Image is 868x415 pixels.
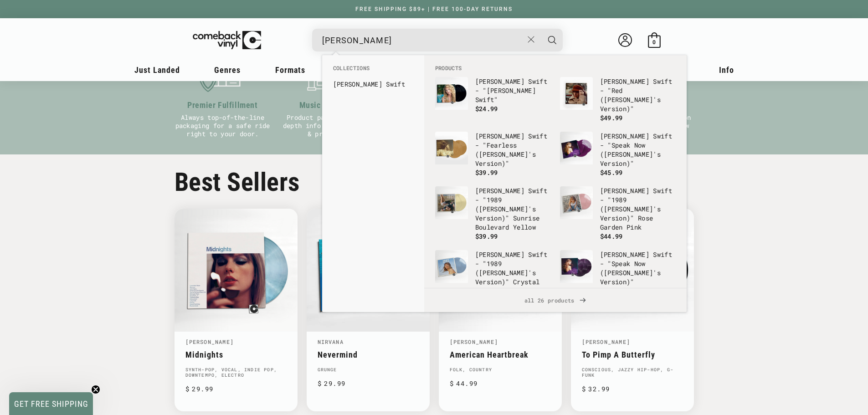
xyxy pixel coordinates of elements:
li: products: Taylor Swift - "1989 (Taylor's Version)" Rose Garden Pink [555,182,680,246]
span: Just Landed [134,65,180,75]
a: Taylor Swift - "Red (Taylor's Version)" [PERSON_NAME] Swift - "Red ([PERSON_NAME]'s Version)" $49.99 [560,77,676,123]
li: products: Taylor Swift - "1989 (Taylor's Version)" Crystal Sky Blue [431,246,555,309]
b: Swif [653,132,668,140]
a: Nevermind [318,350,419,359]
p: Always top-of-the-line packaging for a safe ride right to your door. [175,113,271,138]
b: Swif [528,250,543,259]
a: Taylor Swift - "Fearless (Taylor's Version)" [PERSON_NAME] Swift - "Fearless ([PERSON_NAME]'s Ver... [435,132,551,177]
span: Formats [275,65,305,75]
li: products: Taylor Swift - "Speak Now (Taylor's Version)" Violet Marble Edition [555,246,680,318]
b: [PERSON_NAME] [604,95,653,104]
h3: Premier Fulfillment [175,99,271,111]
a: [PERSON_NAME] [185,338,234,345]
a: Taylor Swift - "1989 (Taylor's Version)" Rose Garden Pink [PERSON_NAME] Swift - "1989 ([PERSON_NA... [560,186,676,241]
b: [PERSON_NAME] [475,186,524,195]
img: Taylor Swift - "Taylor Swift" [435,77,468,110]
img: Taylor Swift - "1989 (Taylor's Version)" Sunrise Boulevard Yellow [435,186,468,219]
b: Swif [475,95,490,104]
b: Swif [528,77,543,86]
img: Taylor Swift - "Red (Taylor's Version)" [560,77,593,110]
p: t - " t" [475,77,551,104]
span: $24.99 [475,104,498,113]
b: [PERSON_NAME] [475,250,524,259]
b: Swif [653,186,668,195]
b: [PERSON_NAME] [475,132,524,140]
a: FREE SHIPPING $89+ | FREE 100-DAY RETURNS [346,6,522,12]
b: Swif [653,250,668,259]
button: Close teaser [91,385,100,394]
p: t - "1989 ( 's Version)" Crystal Sky Blue [475,250,551,296]
p: t - "Fearless ( 's Version)" [475,132,551,168]
b: [PERSON_NAME] [604,150,653,159]
b: [PERSON_NAME] [479,150,528,159]
li: products: Taylor Swift - "Speak Now (Taylor's Version)" [555,127,680,182]
span: $45.99 [600,168,623,177]
a: Midnights [185,350,287,359]
a: Taylor Swift - "Taylor Swift" [PERSON_NAME] Swift - "[PERSON_NAME] Swift" $24.99 [435,77,551,121]
span: Info [719,65,734,75]
a: [PERSON_NAME] [582,338,631,345]
b: [PERSON_NAME] [600,132,649,140]
a: Nirvana [318,338,344,345]
span: $49.99 [600,113,623,122]
a: Taylor Swift - "1989 (Taylor's Version)" Sunrise Boulevard Yellow [PERSON_NAME] Swift - "1989 ([P... [435,186,551,241]
span: 0 [652,39,656,46]
p: t - "1989 ( 's Version)" Rose Garden Pink [600,186,676,232]
b: Swif [528,186,543,195]
p: t - "Speak Now ( 's Version)" [PERSON_NAME] Edition [600,250,676,305]
b: [PERSON_NAME] [600,186,649,195]
b: [PERSON_NAME] [479,268,528,277]
b: [PERSON_NAME] [475,77,524,86]
div: Collections [322,55,424,96]
p: t - "Red ( 's Version)" [600,77,676,113]
li: products: Taylor Swift - "1989 (Taylor's Version)" Sunrise Boulevard Yellow [431,182,555,246]
b: Swif [528,132,543,140]
p: Product pages with in-depth info on each title & pressing. [280,113,377,138]
b: [PERSON_NAME] [600,77,649,86]
b: [PERSON_NAME] [604,268,653,277]
img: Taylor Swift - "Speak Now (Taylor's Version)" [560,132,593,164]
span: $44.99 [600,232,623,241]
button: Close [523,30,539,50]
input: When autocomplete results are available use up and down arrows to review and enter to select [322,31,523,50]
li: collections: Taylor Swift [329,77,418,92]
img: Taylor Swift - "1989 (Taylor's Version)" Crystal Sky Blue [435,250,468,283]
li: Products [431,64,680,72]
b: [PERSON_NAME] [479,205,528,213]
li: products: Taylor Swift - "Red (Taylor's Version)" [555,72,680,127]
li: Collections [329,64,418,77]
span: all 26 products [431,288,679,312]
img: Taylor Swift - "Fearless (Taylor's Version)" [435,132,468,164]
b: Swif [386,80,401,88]
img: Taylor Swift - "1989 (Taylor's Version)" Rose Garden Pink [560,186,593,219]
a: Taylor Swift - "Speak Now (Taylor's Version)" Violet Marble Edition [PERSON_NAME] Swift - "Speak ... [560,250,676,314]
li: products: Taylor Swift - "Taylor Swift" [431,72,555,125]
li: products: Taylor Swift - "Fearless (Taylor's Version)" [431,127,555,182]
div: Products [424,55,687,288]
a: [PERSON_NAME] [450,338,498,345]
b: [PERSON_NAME] [600,250,649,259]
b: [PERSON_NAME] [604,205,653,213]
h2: Best Sellers [175,167,694,197]
h3: Music Discovery [280,99,377,111]
p: t - "1989 ( 's Version)" Sunrise Boulevard Yellow [475,186,551,232]
a: [PERSON_NAME] Swift [333,80,413,89]
div: Search [312,29,563,51]
b: Swif [653,77,668,86]
img: Taylor Swift - "Speak Now (Taylor's Version)" Violet Marble Edition [560,250,593,283]
span: Genres [214,65,241,75]
a: all 26 products [424,288,687,312]
button: Search [541,29,564,51]
span: $39.99 [475,168,498,177]
a: Taylor Swift - "1989 (Taylor's Version)" Crystal Sky Blue [PERSON_NAME] Swift - "1989 ([PERSON_NA... [435,250,551,305]
a: Taylor Swift - "Speak Now (Taylor's Version)" [PERSON_NAME] Swift - "Speak Now ([PERSON_NAME]'s V... [560,132,676,177]
div: View All [424,288,687,312]
span: $39.99 [475,232,498,241]
span: GET FREE SHIPPING [14,399,88,409]
a: To Pimp A Butterfly [582,350,683,359]
a: American Heartbreak [450,350,551,359]
div: GET FREE SHIPPINGClose teaser [9,392,93,415]
b: [PERSON_NAME] [333,80,382,88]
p: t - "Speak Now ( 's Version)" [600,132,676,168]
b: [PERSON_NAME] [487,86,536,95]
